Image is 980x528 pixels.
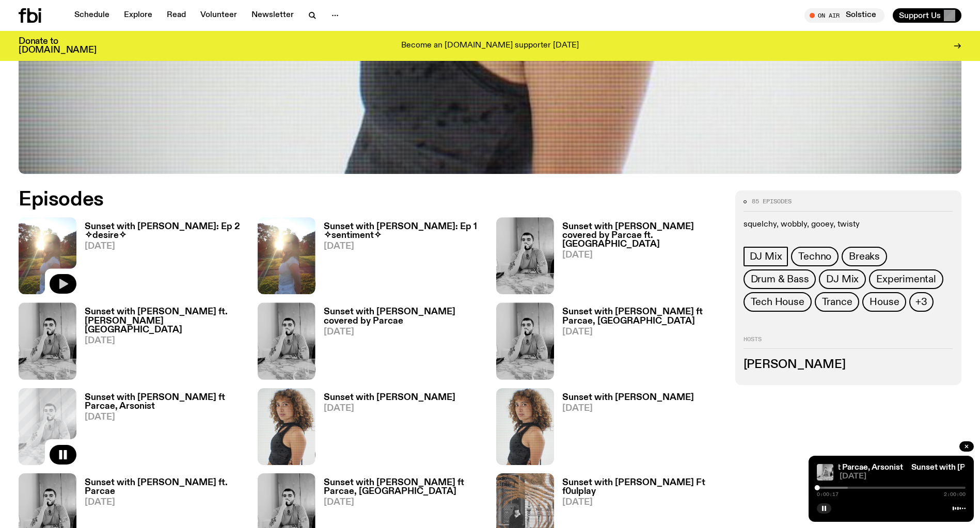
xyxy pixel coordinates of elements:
span: DJ Mix [826,274,859,285]
span: [DATE] [562,328,723,337]
h3: Sunset with [PERSON_NAME] covered by Parcae [324,308,484,325]
span: Experimental [876,274,936,285]
a: Sunset with [PERSON_NAME][DATE] [315,393,455,465]
a: Sunset with [PERSON_NAME] ft Parcae, [GEOGRAPHIC_DATA][DATE] [554,308,723,379]
h3: Sunset with [PERSON_NAME] Ft f0ulplay [562,478,723,496]
a: Experimental [869,269,943,289]
span: 2:00:00 [944,492,966,497]
h3: Sunset with [PERSON_NAME]: Ep 1 ✧sentiment✧ [324,222,484,240]
h3: Sunset with [PERSON_NAME] ft Parcae, [GEOGRAPHIC_DATA] [562,308,723,325]
a: Trance [815,292,860,312]
h3: Donate to [DOMAIN_NAME] [19,37,97,55]
span: [DATE] [562,498,723,507]
img: Tangela looks past her left shoulder into the camera with an inquisitive look. She is wearing a s... [496,388,554,465]
h3: Sunset with [PERSON_NAME] [562,393,694,402]
a: Schedule [68,8,116,23]
span: 85 episodes [752,199,792,204]
span: DJ Mix [750,251,782,262]
h3: Sunset with [PERSON_NAME] [324,393,455,402]
button: +3 [909,292,934,312]
a: Volunteer [194,8,243,23]
span: [DATE] [562,404,694,413]
span: Tech House [751,296,804,308]
h3: Sunset with [PERSON_NAME]: Ep 2 ✧desire✧ [85,222,245,240]
h3: [PERSON_NAME] [744,359,954,371]
h3: Sunset with [PERSON_NAME] covered by Parcae ft. [GEOGRAPHIC_DATA] [562,222,723,249]
span: [DATE] [324,498,484,507]
span: [DATE] [562,251,723,260]
p: Become an [DOMAIN_NAME] supporter [DATE] [401,41,579,51]
a: DJ Mix [819,269,866,289]
span: Breaks [849,251,880,262]
span: [DATE] [85,337,245,345]
span: [DATE] [840,473,966,481]
a: Explore [118,8,159,23]
button: Support Us [893,8,961,23]
h3: Sunset with [PERSON_NAME] ft. Parcae [85,478,245,496]
p: squelchy, wobbly, gooey, twisty [744,220,954,230]
span: +3 [915,296,927,308]
a: Sunset with [PERSON_NAME] ft Parcae, Arsonist [718,463,903,472]
span: [DATE] [85,498,245,507]
a: Techno [791,247,839,266]
img: Tangela looks past her left shoulder into the camera with an inquisitive look. She is wearing a s... [258,388,315,465]
a: Read [161,8,192,23]
a: Newsletter [245,8,300,23]
span: [DATE] [85,413,245,422]
h3: Sunset with [PERSON_NAME] ft. [PERSON_NAME][GEOGRAPHIC_DATA] [85,308,245,334]
h3: Sunset with [PERSON_NAME] ft Parcae, [GEOGRAPHIC_DATA] [324,478,484,496]
span: [DATE] [324,328,484,337]
a: Tech House [744,292,812,312]
a: Sunset with [PERSON_NAME] covered by Parcae ft. [GEOGRAPHIC_DATA][DATE] [554,222,723,294]
a: Sunset with [PERSON_NAME] covered by Parcae[DATE] [315,308,484,379]
a: Sunset with [PERSON_NAME][DATE] [554,393,694,465]
a: Sunset with [PERSON_NAME] ft Parcae, Arsonist[DATE] [76,393,245,465]
button: On AirSolstice [804,8,884,23]
a: Sunset with [PERSON_NAME]: Ep 1 ✧sentiment✧[DATE] [315,222,484,294]
a: House [862,292,906,312]
span: [DATE] [324,242,484,251]
a: Sunset with [PERSON_NAME] ft. [PERSON_NAME][GEOGRAPHIC_DATA][DATE] [76,308,245,379]
span: Drum & Bass [751,274,809,285]
a: Sunset with [PERSON_NAME]: Ep 2 ✧desire✧[DATE] [76,222,245,294]
span: [DATE] [85,242,245,251]
span: Trance [822,296,852,308]
h2: Episodes [19,190,643,209]
h3: Sunset with [PERSON_NAME] ft Parcae, Arsonist [85,393,245,411]
span: Techno [798,251,831,262]
a: DJ Mix [744,247,788,266]
a: Drum & Bass [744,269,816,289]
span: House [870,296,899,308]
span: Support Us [899,11,941,20]
a: Breaks [842,247,887,266]
h2: Hosts [744,337,954,349]
span: [DATE] [324,404,455,413]
span: 0:00:17 [817,492,839,497]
